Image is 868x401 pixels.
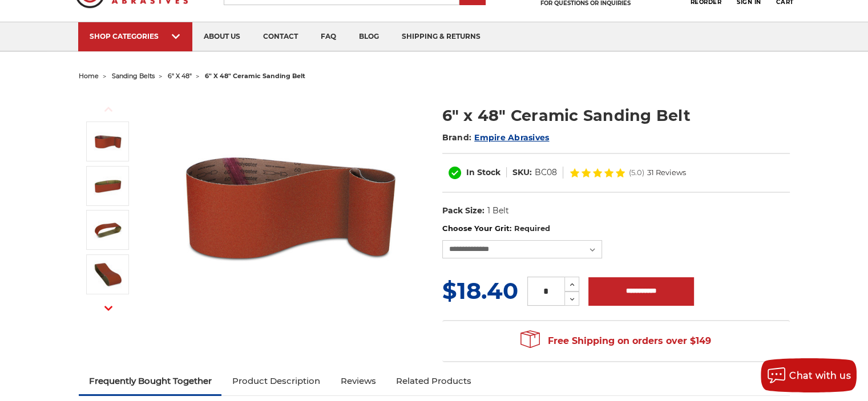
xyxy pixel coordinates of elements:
[514,224,550,233] small: Required
[386,368,482,394] a: Related Products
[474,132,549,143] a: Empire Abrasives
[94,172,122,200] img: 6" x 48" Cer Sanding Belt
[442,104,790,127] h1: 6" x 48" Ceramic Sanding Belt
[79,368,222,394] a: Frequently Bought Together
[192,22,252,51] a: about us
[647,169,686,176] span: 31 Reviews
[330,368,386,394] a: Reviews
[205,72,305,80] span: 6" x 48" ceramic sanding belt
[442,223,790,234] label: Choose Your Grit:
[94,127,122,156] img: 6" x 48" Ceramic Sanding Belt
[789,370,851,381] span: Chat with us
[112,72,155,80] a: sanding belts
[629,169,644,176] span: (5.0)
[90,32,181,40] div: SHOP CATEGORIES
[348,22,390,51] a: blog
[442,132,472,143] span: Brand:
[761,358,857,392] button: Chat with us
[94,216,122,244] img: 6" x 48" Sanding Belt - Ceramic
[221,368,330,394] a: Product Description
[95,97,122,121] button: Previous
[168,72,192,80] a: 6" x 48"
[512,167,532,179] dt: SKU:
[442,205,485,217] dt: Pack Size:
[535,167,557,179] dd: BC08
[390,22,492,51] a: shipping & returns
[442,277,518,305] span: $18.40
[466,167,500,177] span: In Stock
[79,72,99,80] a: home
[94,260,122,289] img: 6" x 48" Sanding Belt - Cer
[176,92,405,321] img: 6" x 48" Ceramic Sanding Belt
[309,22,348,51] a: faq
[252,22,309,51] a: contact
[520,330,711,353] span: Free Shipping on orders over $149
[487,205,508,217] dd: 1 Belt
[95,295,122,320] button: Next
